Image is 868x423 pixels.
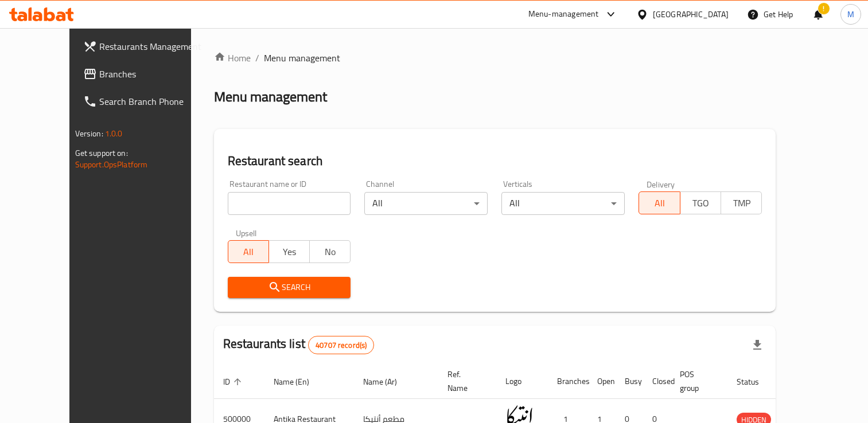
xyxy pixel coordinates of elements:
h2: Restaurants list [223,335,375,354]
span: Status [737,375,774,389]
a: Restaurants Management [74,33,215,60]
div: [GEOGRAPHIC_DATA] [653,8,729,21]
div: Menu-management [528,7,599,21]
span: POS group [680,367,714,395]
th: Logo [496,364,548,399]
th: Busy [616,364,643,399]
h2: Menu management [214,88,327,106]
span: Yes [274,244,305,260]
span: Search [237,280,342,295]
button: No [309,240,351,263]
span: 40707 record(s) [309,340,373,351]
span: Version: [75,126,103,141]
nav: breadcrumb [214,51,776,65]
button: Search [228,277,351,298]
th: Open [588,364,616,399]
th: Branches [548,364,588,399]
span: Name (Ar) [363,375,412,389]
button: All [228,240,269,263]
div: All [501,192,625,215]
label: Delivery [647,180,675,188]
div: Export file [744,331,771,359]
button: TMP [721,191,762,214]
span: Ref. Name [447,367,482,395]
a: Home [214,51,251,65]
span: 1.0.0 [105,126,123,141]
button: Yes [268,240,310,263]
div: All [364,192,488,215]
a: Branches [74,60,215,88]
span: TMP [726,195,757,211]
span: Branches [99,67,205,81]
span: All [644,195,675,211]
input: Search for restaurant name or ID.. [228,192,351,215]
h2: Restaurant search [228,152,762,170]
span: Menu management [264,51,340,65]
span: All [233,244,264,260]
span: Get support on: [75,146,128,160]
li: / [255,51,259,65]
span: TGO [685,195,717,211]
span: Search Branch Phone [99,95,205,108]
span: Restaurants Management [99,40,205,53]
span: No [314,244,346,260]
div: Total records count [308,336,374,354]
span: M [847,8,854,21]
a: Search Branch Phone [74,88,215,115]
button: TGO [680,191,721,214]
label: Upsell [236,229,257,237]
th: Closed [643,364,671,399]
span: ID [223,375,245,389]
a: Support.OpsPlatform [75,157,148,172]
span: Name (En) [274,375,324,389]
button: All [639,191,680,214]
